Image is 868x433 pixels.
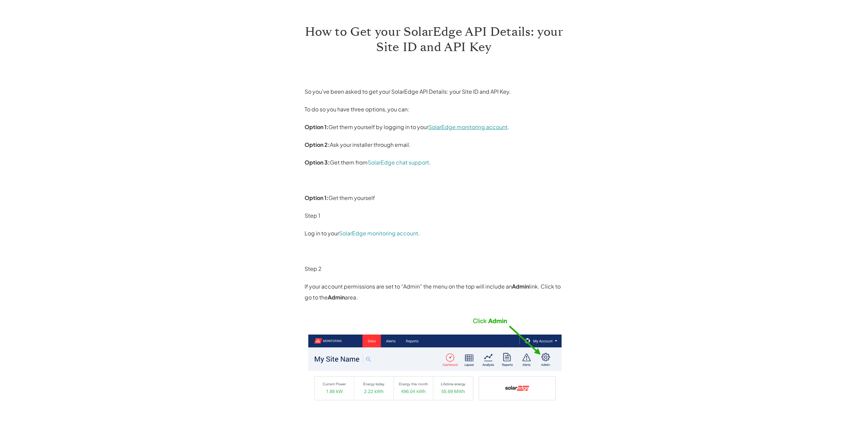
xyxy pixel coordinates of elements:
p: Log in to your . [305,228,564,239]
strong: Option 1: [305,123,328,130]
a: SolarEdge chat support [368,159,429,166]
a: SolarEdge monitoring account [339,230,418,237]
p: Step 1 [305,210,564,221]
a: SolarEdge monitoring account [428,123,507,130]
h1: How to Get your SolarEdge API Details: your Site ID and API Key [305,24,564,55]
p: Get them yourself by logging in to your . [305,122,564,133]
p: Step 2 [305,263,564,274]
strong: Option 1: [305,194,328,201]
strong: Option 3: [305,159,330,166]
p: Get them from . [305,157,564,168]
strong: Admin [328,294,345,301]
strong: Option 2: [305,141,330,148]
strong: Admin [512,283,529,290]
p: Get them yourself [305,192,564,203]
p: If your account permissions are set to “Admin” the menu on the top will include an link. Click to... [305,281,564,303]
p: To do so you have three options, you can: [305,104,564,115]
p: So you’ve been asked to get your SolarEdge API Details: your Site ID and API Key. [305,86,564,97]
p: Ask your installer through email. [305,139,564,150]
